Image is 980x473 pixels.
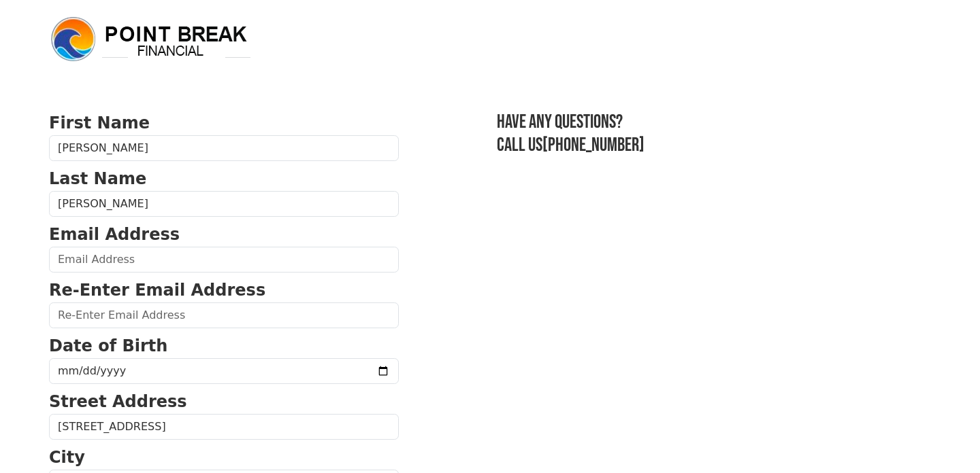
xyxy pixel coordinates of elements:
h3: Call us [497,134,931,157]
strong: Email Address [49,225,180,244]
input: Street Address [49,414,399,440]
strong: First Name [49,113,150,133]
strong: Re-Enter Email Address [49,281,265,300]
img: logo.png [49,15,253,64]
input: First Name [49,135,399,161]
h3: Have any questions? [497,111,931,134]
input: Email Address [49,247,399,273]
strong: Date of Birth [49,336,167,355]
input: Re-Enter Email Address [49,302,399,328]
strong: Street Address [49,392,187,411]
a: [PHONE_NUMBER] [542,134,644,156]
strong: Last Name [49,169,146,188]
strong: City [49,448,85,467]
input: Last Name [49,191,399,217]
